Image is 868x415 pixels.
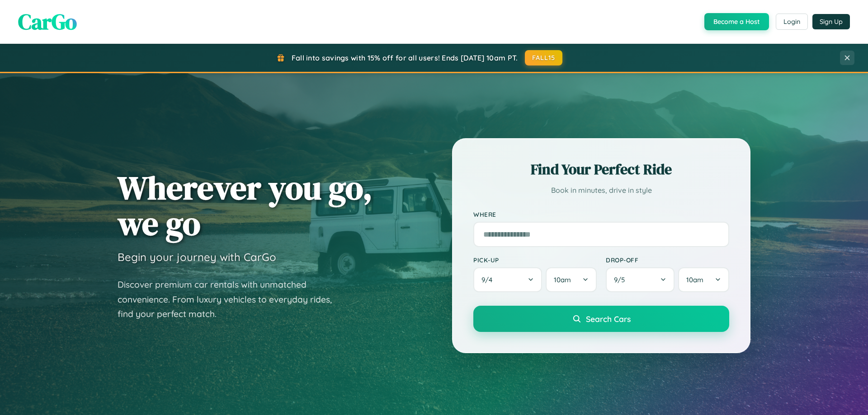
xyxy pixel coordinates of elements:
[473,184,729,197] p: Book in minutes, drive in style
[776,14,808,30] button: Login
[606,267,675,292] button: 9/5
[554,275,571,284] span: 10am
[473,159,729,179] h2: Find Your Perfect Ride
[18,7,77,37] span: CarGo
[473,256,597,264] label: Pick-up
[546,267,597,292] button: 10am
[473,210,729,218] label: Where
[614,275,629,284] span: 9 / 5
[606,256,729,264] label: Drop-off
[118,170,373,241] h1: Wherever you go, we go
[812,14,850,29] button: Sign Up
[481,275,497,284] span: 9 / 4
[586,314,631,324] span: Search Cars
[678,267,729,292] button: 10am
[118,277,344,322] p: Discover premium car rentals with unmatched convenience. From luxury vehicles to everyday rides, ...
[118,250,276,264] h3: Begin your journey with CarGo
[704,13,769,30] button: Become a Host
[292,53,518,62] span: Fall into savings with 15% off for all users! Ends [DATE] 10am PT.
[686,275,703,284] span: 10am
[473,267,542,292] button: 9/4
[525,50,563,65] button: FALL15
[473,306,729,332] button: Search Cars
